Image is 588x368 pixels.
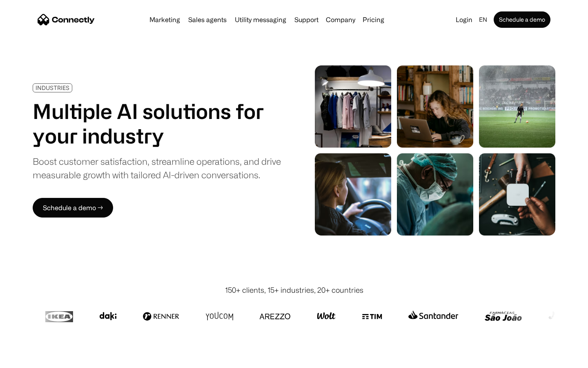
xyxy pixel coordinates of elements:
div: Company [323,14,358,25]
a: Sales agents [185,16,230,23]
a: Pricing [359,16,388,23]
div: en [479,14,487,25]
ul: Language list [16,354,49,365]
a: home [38,13,95,26]
a: Marketing [146,16,183,23]
h1: Multiple AI solutions for your industry [33,99,281,148]
a: Support [291,16,322,23]
a: Login [452,14,476,25]
a: Utility messaging [232,16,290,23]
div: INDUSTRIES [36,85,69,91]
div: en [476,14,492,25]
aside: Language selected: English [8,353,49,365]
div: Company [326,14,355,25]
div: 150+ clients, 15+ industries, 20+ countries [225,285,363,296]
div: Boost customer satisfaction, streamline operations, and drive measurable growth with tailored AI-... [33,155,281,182]
a: Schedule a demo → [33,198,113,218]
a: Schedule a demo [494,11,550,28]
